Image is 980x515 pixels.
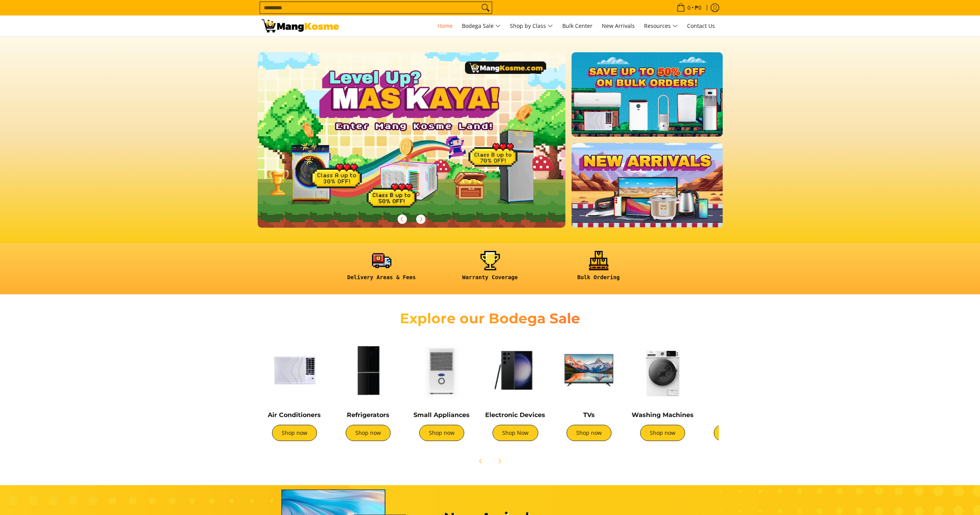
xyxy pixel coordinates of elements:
[703,337,769,403] img: Cookers
[562,22,592,29] span: Bulk Center
[640,425,685,441] a: Shop now
[583,411,595,419] a: TVs
[493,425,538,441] a: Shop Now
[485,411,545,419] a: Electronic Devices
[694,5,703,10] span: ₱0
[378,310,603,327] h2: Explore our Bodega Sale
[602,22,635,29] span: New Arrivals
[462,21,501,31] span: Bodega Sale
[632,411,694,419] a: Washing Machines
[268,411,321,419] a: Air Conditioners
[434,15,456,36] a: Home
[567,425,611,441] a: Shop now
[558,15,596,36] a: Bulk Center
[347,15,719,36] nav: Main Menu
[346,425,391,441] a: Shop now
[419,425,464,441] a: Shop now
[331,251,432,287] a: <h6><strong>Delivery Areas & Fees</strong></h6>
[548,251,649,287] a: <h6><strong>Bulk Ordering</strong></h6>
[262,19,339,33] img: Mang Kosme: Your Home Appliances Warehouse Sale Partner!
[258,52,566,228] img: Gaming desktop banner
[440,251,541,287] a: <h6><strong>Warranty Coverage</strong></h6>
[394,211,411,228] button: Previous
[598,15,639,36] a: New Arrivals
[413,411,470,419] a: Small Appliances
[640,15,682,36] a: Resources
[482,337,548,403] img: Electronic Devices
[556,337,622,403] img: TVs
[686,5,692,10] span: 0
[674,3,704,12] span: •
[272,425,317,441] a: Shop now
[347,411,389,419] a: Refrigerators
[472,453,489,470] button: Previous
[479,2,492,14] button: Search
[683,15,719,36] a: Contact Us
[630,337,696,403] img: Washing Machines
[412,211,429,228] button: Next
[644,21,678,31] span: Resources
[335,337,401,403] img: Refrigerators
[409,337,475,403] img: Small Appliances
[262,337,327,403] img: Air Conditioners
[458,15,505,36] a: Bodega Sale
[714,425,759,441] a: Shop now
[687,22,715,29] span: Contact Us
[491,453,508,470] button: Next
[437,22,453,29] span: Home
[510,21,553,31] span: Shop by Class
[506,15,557,36] a: Shop by Class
